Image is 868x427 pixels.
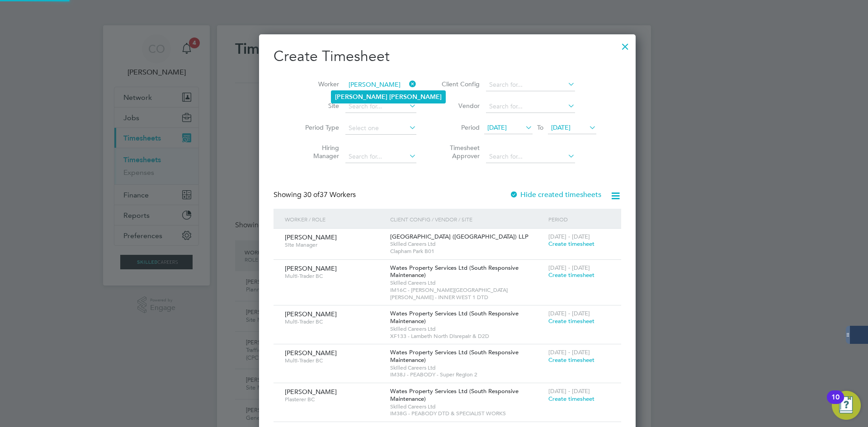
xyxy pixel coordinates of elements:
[335,93,387,101] b: [PERSON_NAME]
[551,123,571,131] span: [DATE]
[390,264,519,279] span: Wates Property Services Ltd (South Responsive Maintenance)
[298,102,339,110] label: Site
[390,410,544,417] span: IM38G - PEABODY DTD & SPECIALIST WORKS
[548,264,590,272] span: [DATE] - [DATE]
[486,79,575,91] input: Search for...
[390,310,519,325] span: Wates Property Services Ltd (South Responsive Maintenance)
[298,144,339,160] label: Hiring Manager
[534,122,546,133] span: To
[298,80,339,88] label: Worker
[548,387,590,395] span: [DATE] - [DATE]
[390,371,544,378] span: IM38J - PEABODY - Super Region 2
[390,403,544,410] span: Skilled Careers Ltd
[832,391,861,420] button: Open Resource Center, 10 new notifications
[345,100,416,113] input: Search for...
[285,272,383,280] span: Multi-Trader BC
[285,318,383,325] span: Multi-Trader BC
[390,286,544,300] span: IM16C - [PERSON_NAME][GEOGRAPHIC_DATA][PERSON_NAME] - INNER WEST 1 DTD
[285,349,337,357] span: [PERSON_NAME]
[487,123,507,131] span: [DATE]
[439,102,480,110] label: Vendor
[298,123,339,131] label: Period Type
[389,93,442,101] b: [PERSON_NAME]
[345,150,416,163] input: Search for...
[831,397,840,409] div: 10
[548,356,594,364] span: Create timesheet
[303,190,320,199] span: 30 of
[390,279,544,286] span: Skilled Careers Ltd
[548,317,594,325] span: Create timesheet
[388,209,546,230] div: Client Config / Vendor / Site
[439,80,480,88] label: Client Config
[548,240,594,248] span: Create timesheet
[274,47,621,66] h2: Create Timesheet
[345,122,416,135] input: Select one
[548,271,594,279] span: Create timesheet
[283,209,388,230] div: Worker / Role
[390,248,544,255] span: Clapham Park B01
[548,395,594,403] span: Create timesheet
[345,79,416,91] input: Search for...
[439,123,480,131] label: Period
[546,209,612,230] div: Period
[486,150,575,163] input: Search for...
[285,310,337,318] span: [PERSON_NAME]
[509,190,601,199] label: Hide created timesheets
[390,387,519,403] span: Wates Property Services Ltd (South Responsive Maintenance)
[548,233,590,240] span: [DATE] - [DATE]
[548,348,590,356] span: [DATE] - [DATE]
[439,144,480,160] label: Timesheet Approver
[285,357,383,364] span: Multi-Trader BC
[486,100,575,113] input: Search for...
[390,240,544,248] span: Skilled Careers Ltd
[274,190,358,200] div: Showing
[390,333,544,340] span: XF133 - Lambeth North Disrepair & D2D
[390,348,519,364] span: Wates Property Services Ltd (South Responsive Maintenance)
[285,264,337,272] span: [PERSON_NAME]
[285,388,337,396] span: [PERSON_NAME]
[285,241,383,249] span: Site Manager
[303,190,356,199] span: 37 Workers
[390,233,528,240] span: [GEOGRAPHIC_DATA] ([GEOGRAPHIC_DATA]) LLP
[285,396,383,403] span: Plasterer BC
[390,325,544,333] span: Skilled Careers Ltd
[390,364,544,371] span: Skilled Careers Ltd
[285,233,337,241] span: [PERSON_NAME]
[548,310,590,317] span: [DATE] - [DATE]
